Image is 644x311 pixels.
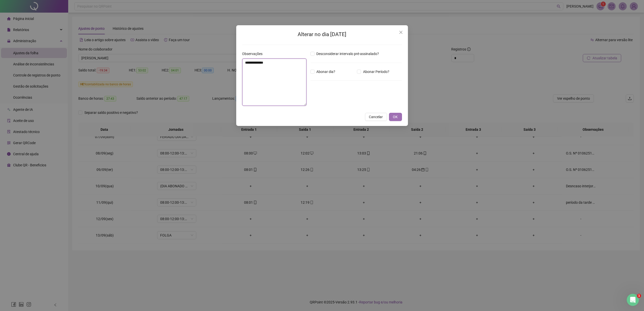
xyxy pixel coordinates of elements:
[315,51,381,57] span: Desconsiderar intervalo pré-assinalado?
[627,294,639,306] iframe: Intercom live chat
[315,69,338,74] span: Abonar dia?
[637,294,641,298] span: 1
[361,69,391,74] span: Abonar Período?
[242,30,402,39] h2: Alterar no dia [DATE]
[365,113,387,121] button: Cancelar
[389,113,402,121] button: OK
[397,28,405,36] button: Close
[369,114,383,120] span: Cancelar
[393,114,398,120] span: OK
[242,51,266,57] label: Observações
[399,30,403,34] span: close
